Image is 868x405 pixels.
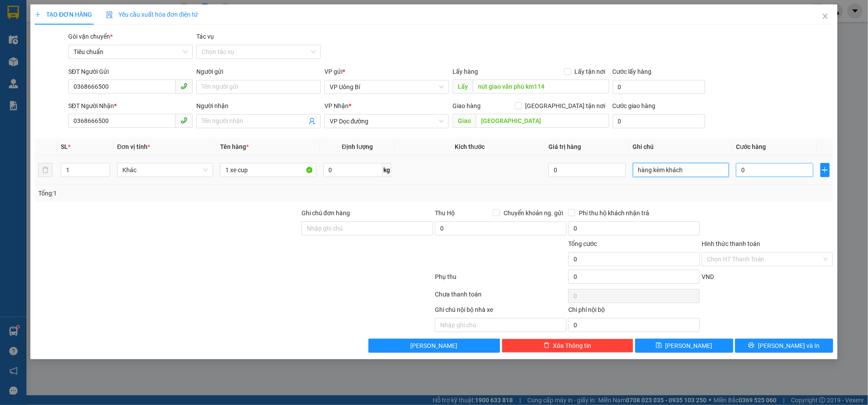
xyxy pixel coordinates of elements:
[613,102,656,109] label: Cước giao hàng
[522,101,609,111] span: [GEOGRAPHIC_DATA] tận nơi
[702,240,760,247] label: Hình thức thanh toán
[613,114,705,128] input: Cước giao hàng
[196,33,214,40] label: Tác vụ
[196,101,321,111] div: Người nhận
[820,163,830,177] button: plus
[452,68,478,75] span: Lấy hàng
[548,163,626,177] input: 0
[220,143,249,150] span: Tên hàng
[435,210,455,217] span: Thu Hộ
[330,80,444,94] span: VP Uông Bí
[736,143,766,150] span: Cước hàng
[702,273,714,280] span: VND
[68,33,113,40] span: Gói vận chuyển
[452,102,481,109] span: Giao hàng
[633,163,729,177] input: Ghi Chú
[302,210,350,217] label: Ghi chú đơn hàng
[758,341,820,351] span: [PERSON_NAME] và In
[476,114,609,128] input: Dọc đường
[122,163,208,177] span: Khác
[553,341,592,351] span: Xóa Thông tin
[548,143,581,150] span: Giá trị hàng
[748,342,754,349] span: printer
[38,188,335,198] div: Tổng: 1
[821,166,829,174] span: plus
[502,339,633,353] button: deleteXóa Thông tin
[656,342,662,349] span: save
[411,341,458,351] span: [PERSON_NAME]
[813,4,838,29] button: Close
[106,11,198,18] span: Yêu cầu xuất hóa đơn điện tử
[822,13,829,20] span: close
[309,118,316,125] span: user-add
[455,143,485,150] span: Kích thước
[666,341,713,351] span: [PERSON_NAME]
[324,102,349,109] span: VP Nhận
[61,143,68,150] span: SL
[434,272,567,287] div: Phụ thu
[571,67,609,76] span: Lấy tận nơi
[38,163,52,177] button: delete
[35,11,41,18] span: plus
[568,240,597,247] span: Tổng cước
[435,305,566,318] div: Ghi chú nội bộ nhà xe
[473,80,609,94] input: Dọc đường
[368,339,500,353] button: [PERSON_NAME]
[196,67,321,76] div: Người gửi
[435,318,566,332] input: Nhập ghi chú
[635,339,733,353] button: save[PERSON_NAME]
[106,11,113,18] img: icon
[302,221,433,235] input: Ghi chú đơn hàng
[68,67,193,76] div: SĐT Người Gửi
[735,339,833,353] button: printer[PERSON_NAME] và In
[613,68,652,75] label: Cước lấy hàng
[74,45,188,58] span: Tiêu chuẩn
[383,163,391,177] span: kg
[117,143,150,150] span: Đơn vị tính
[629,138,732,155] th: Ghi chú
[68,101,193,111] div: SĐT Người Nhận
[452,80,473,94] span: Lấy
[434,289,567,305] div: Chưa thanh toán
[330,115,444,128] span: VP Dọc đường
[180,117,188,124] span: phone
[452,114,476,128] span: Giao
[544,342,550,349] span: delete
[575,208,653,218] span: Phí thu hộ khách nhận trả
[220,163,316,177] input: VD: Bàn, Ghế
[568,305,700,318] div: Chi phí nội bộ
[35,11,92,18] span: TẠO ĐƠN HÀNG
[500,208,566,218] span: Chuyển khoản ng. gửi
[613,80,705,94] input: Cước lấy hàng
[180,83,188,90] span: phone
[324,67,449,76] div: VP gửi
[342,143,373,150] span: Định lượng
